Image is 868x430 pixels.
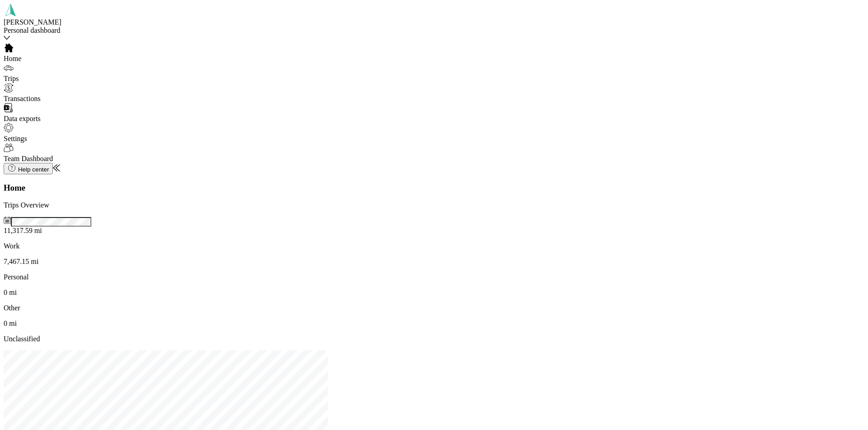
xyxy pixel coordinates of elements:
[4,258,39,265] span: 7,467.15 mi
[4,242,864,250] p: Work
[7,164,49,173] div: Help center
[4,115,40,122] span: Data exports
[4,273,864,281] p: Personal
[4,135,27,142] span: Settings
[4,163,53,174] button: Help center
[4,75,19,82] span: Trips
[4,155,53,162] span: Team Dashboard
[4,304,864,312] p: Other
[4,55,21,62] span: Home
[4,183,864,193] h1: Home
[817,379,868,430] iframe: Everlance-gr Chat Button Frame
[4,288,17,296] span: 0 mi
[4,227,42,234] span: 11,317.59 mi
[4,18,131,26] div: [PERSON_NAME]
[4,335,864,343] p: Unclassified
[4,95,40,102] span: Transactions
[4,26,131,35] div: Personal dashboard
[4,201,864,209] p: Trips Overview
[4,319,17,327] span: 0 mi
